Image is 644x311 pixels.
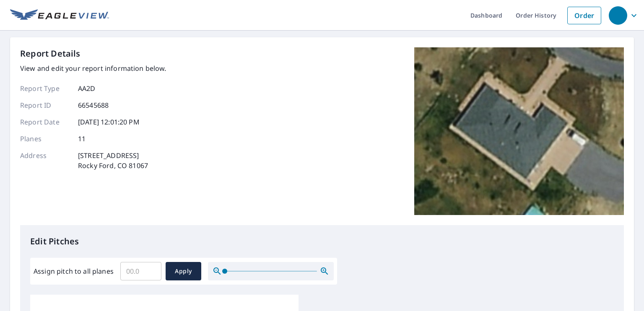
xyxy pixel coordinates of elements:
p: [DATE] 12:01:20 PM [78,117,140,127]
p: 11 [78,134,86,144]
span: Apply [172,266,195,277]
button: Apply [166,262,201,280]
p: Planes [20,134,70,144]
label: Assign pitch to all planes [34,266,114,276]
p: Report Type [20,83,70,93]
a: Order [567,7,601,24]
p: Address [20,150,70,171]
img: EV Logo [10,9,109,22]
p: Report ID [20,100,70,110]
p: Report Date [20,117,70,127]
p: View and edit your report information below. [20,63,166,73]
p: [STREET_ADDRESS] Rocky Ford, CO 81067 [78,150,148,171]
p: 66545688 [78,100,109,110]
input: 00.0 [120,259,161,283]
p: Edit Pitches [30,235,614,248]
p: AA2D [78,83,96,93]
p: Report Details [20,47,80,60]
img: Top image [414,47,624,215]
